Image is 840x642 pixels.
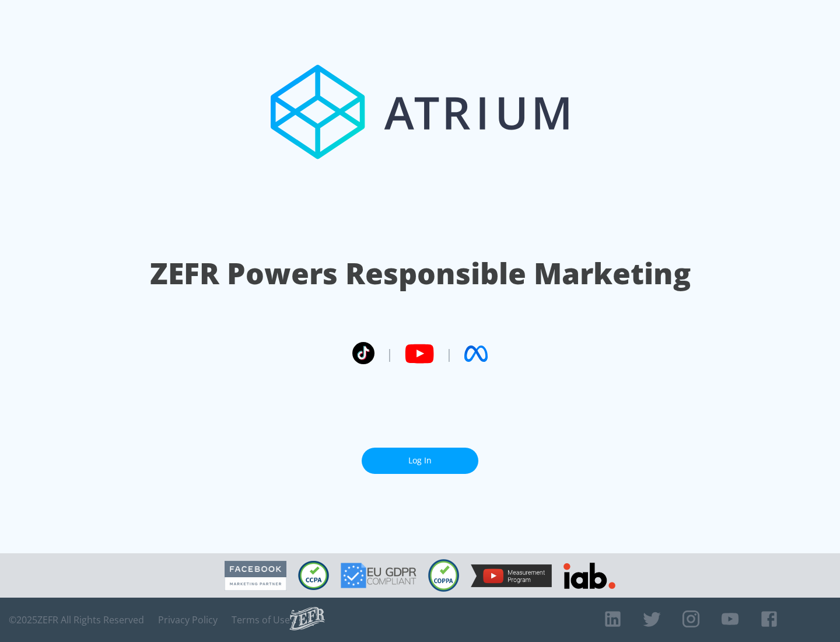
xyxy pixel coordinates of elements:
img: COPPA Compliant [428,559,459,592]
a: Privacy Policy [158,614,218,626]
img: CCPA Compliant [298,561,329,590]
span: | [386,345,393,362]
a: Log In [362,448,478,474]
img: IAB [563,563,615,589]
span: © 2025 ZEFR All Rights Reserved [9,614,144,626]
img: YouTube Measurement Program [471,564,552,587]
img: Facebook Marketing Partner [225,561,286,591]
a: Terms of Use [232,614,290,626]
span: | [446,345,453,362]
img: GDPR Compliant [341,563,416,588]
h1: ZEFR Powers Responsible Marketing [150,253,691,294]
